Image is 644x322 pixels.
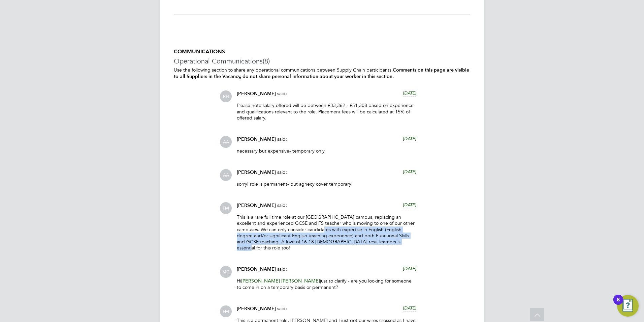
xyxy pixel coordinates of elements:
[220,266,232,278] span: MC
[220,202,232,214] span: FM
[174,67,470,80] p: Use the following section to share any operational communications between Supply Chain participants.
[174,57,470,65] h3: Operational Communications
[403,305,416,311] span: [DATE]
[277,90,287,97] span: said:
[220,169,232,181] span: AA
[617,300,620,308] div: 8
[237,136,276,142] span: [PERSON_NAME]
[237,266,276,272] span: [PERSON_NAME]
[237,203,276,208] span: [PERSON_NAME]
[617,295,639,317] button: Open Resource Center, 8 new notifications
[237,306,276,312] span: [PERSON_NAME]
[237,214,416,251] p: This is a rare full time role at our [GEOGRAPHIC_DATA] campus, replacing an excellent and experie...
[277,266,287,272] span: said:
[281,278,320,284] span: [PERSON_NAME]
[237,278,416,290] p: Hi just to clarify - are you looking for someone to come in on a temporary basis or permanent?
[174,48,470,55] h5: COMMUNICATIONS
[277,305,287,312] span: said:
[220,136,232,148] span: AA
[403,136,416,141] span: [DATE]
[237,169,276,175] span: [PERSON_NAME]
[174,67,469,79] b: Comments on this page are visible to all Suppliers in the Vacancy, do not share personal informat...
[220,305,232,317] span: FM
[237,148,416,154] p: necessary but expensive- temporary only
[403,266,416,271] span: [DATE]
[241,278,280,284] span: [PERSON_NAME]
[403,202,416,208] span: [DATE]
[237,91,276,97] span: [PERSON_NAME]
[277,136,287,142] span: said:
[277,202,287,208] span: said:
[277,169,287,175] span: said:
[220,90,232,102] span: RH
[403,169,416,175] span: [DATE]
[403,90,416,96] span: [DATE]
[263,57,270,65] span: (8)
[237,181,416,187] p: sorry! role is permanent- but agnecy cover temporary!
[237,102,416,121] p: Please note salary offered will be between £33,362 - £51,308 based on experience and qualificatio...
